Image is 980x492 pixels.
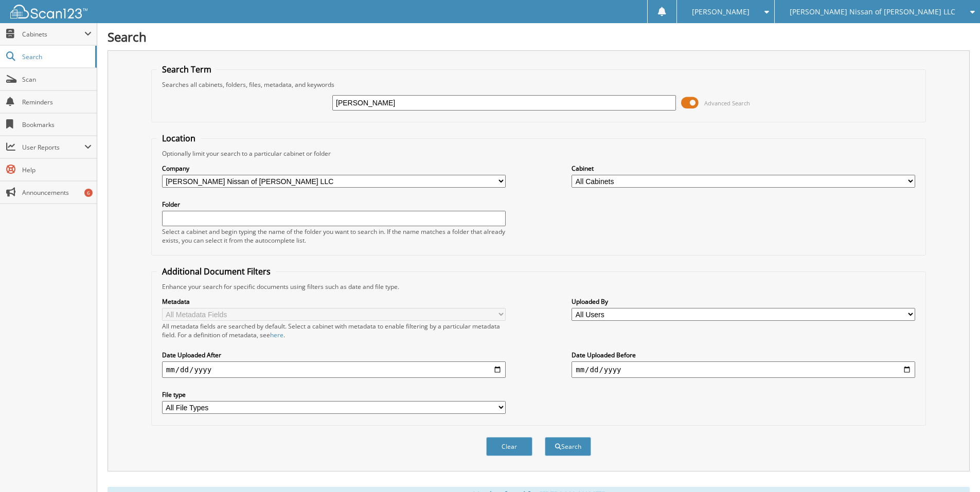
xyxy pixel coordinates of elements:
input: end [572,361,915,378]
span: Bookmarks [22,120,92,129]
input: start [162,361,506,378]
label: Date Uploaded Before [572,351,915,359]
span: [PERSON_NAME] Nissan of [PERSON_NAME] LLC [790,9,955,15]
span: [PERSON_NAME] [692,9,750,15]
legend: Location [157,133,201,144]
div: Searches all cabinets, folders, files, metadata, and keywords [157,80,920,89]
label: Cabinet [572,164,915,173]
span: Reminders [22,98,92,106]
label: Uploaded By [572,297,915,306]
label: Company [162,164,506,173]
img: scan123-logo-white.svg [10,5,87,19]
legend: Additional Document Filters [157,266,276,277]
label: Date Uploaded After [162,351,506,359]
span: Advanced Search [704,99,750,107]
span: Search [22,52,90,61]
label: Folder [162,200,506,209]
a: here [270,331,283,339]
button: Clear [486,437,532,456]
div: Select a cabinet and begin typing the name of the folder you want to search in. If the name match... [162,227,506,245]
label: File type [162,390,506,399]
h1: Search [108,28,970,45]
div: Optionally limit your search to a particular cabinet or folder [157,149,920,158]
button: Search [545,437,591,456]
span: Announcements [22,188,92,197]
legend: Search Term [157,64,217,75]
div: 6 [84,189,93,197]
span: Help [22,166,92,174]
span: Scan [22,75,92,84]
div: Enhance your search for specific documents using filters such as date and file type. [157,282,920,291]
span: User Reports [22,143,84,152]
span: Cabinets [22,30,84,39]
div: All metadata fields are searched by default. Select a cabinet with metadata to enable filtering b... [162,322,506,339]
label: Metadata [162,297,506,306]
